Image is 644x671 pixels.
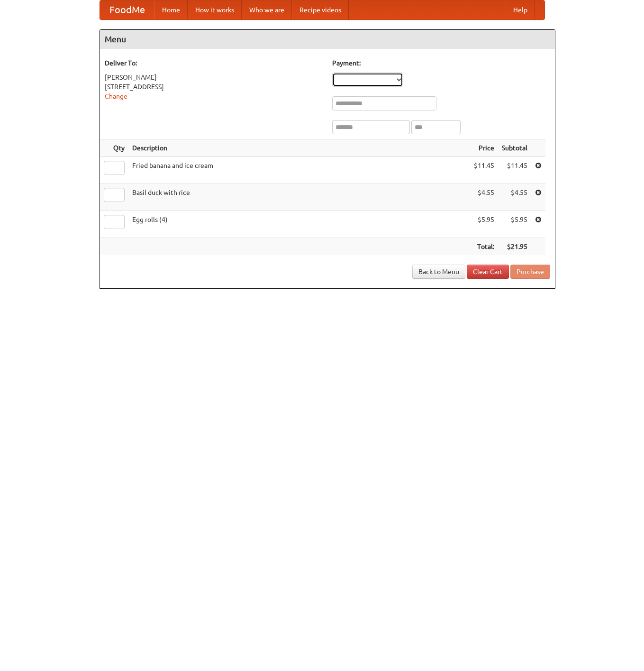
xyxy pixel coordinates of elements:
[154,0,188,19] a: Home
[470,157,498,184] td: $11.45
[188,0,242,19] a: How it works
[506,0,535,19] a: Help
[105,73,323,82] div: [PERSON_NAME]
[105,82,323,92] div: [STREET_ADDRESS]
[470,211,498,238] td: $5.95
[128,139,470,157] th: Description
[100,139,128,157] th: Qty
[128,157,470,184] td: Fried banana and ice cream
[470,139,498,157] th: Price
[105,58,323,68] h5: Deliver To:
[128,211,470,238] td: Egg rolls (4)
[292,0,349,19] a: Recipe videos
[128,184,470,211] td: Basil duck with rice
[242,0,292,19] a: Who we are
[510,265,550,279] button: Purchase
[498,211,531,238] td: $5.95
[100,30,555,49] h4: Menu
[467,265,509,279] a: Clear Cart
[470,184,498,211] td: $4.55
[498,157,531,184] td: $11.45
[498,184,531,211] td: $4.55
[105,92,127,100] a: Change
[100,0,154,19] a: FoodMe
[470,238,498,256] th: Total:
[412,265,465,279] a: Back to Menu
[498,139,531,157] th: Subtotal
[332,58,550,68] h5: Payment:
[498,238,531,256] th: $21.95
